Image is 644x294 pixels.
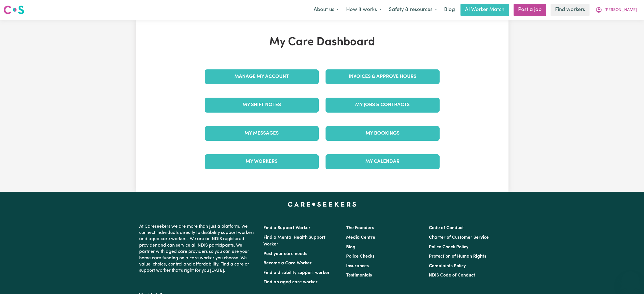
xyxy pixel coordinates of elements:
[205,69,319,84] a: Manage My Account
[346,254,374,259] a: Police Checks
[429,245,468,249] a: Police Check Policy
[263,261,312,266] a: Become a Care Worker
[551,4,590,16] a: Find workers
[514,4,546,16] a: Post a job
[326,69,440,84] a: Invoices & Approve Hours
[3,3,24,16] a: Careseekers logo
[429,273,475,278] a: NDIS Code of Conduct
[263,252,307,256] a: Post your care needs
[346,235,375,240] a: Media Centre
[346,264,369,268] a: Insurances
[310,4,342,16] button: About us
[429,264,466,268] a: Complaints Policy
[346,226,374,230] a: The Founders
[429,226,464,230] a: Code of Conduct
[460,4,509,16] a: AI Worker Match
[429,254,486,259] a: Protection of Human Rights
[326,154,440,169] a: My Calendar
[205,154,319,169] a: My Workers
[205,98,319,112] a: My Shift Notes
[326,126,440,141] a: My Bookings
[429,235,489,240] a: Charter of Customer Service
[205,126,319,141] a: My Messages
[592,4,641,16] button: My Account
[263,271,330,275] a: Find a disability support worker
[342,4,385,16] button: How it works
[3,5,24,15] img: Careseekers logo
[326,98,440,112] a: My Jobs & Contracts
[139,221,257,276] p: At Careseekers we are more than just a platform. We connect individuals directly to disability su...
[263,226,311,230] a: Find a Support Worker
[263,235,326,247] a: Find a Mental Health Support Worker
[385,4,441,16] button: Safety & resources
[441,4,458,16] a: Blog
[288,202,356,207] a: Careseekers home page
[621,271,639,289] iframe: Button to launch messaging window, conversation in progress
[201,36,443,49] h1: My Care Dashboard
[604,7,637,13] span: [PERSON_NAME]
[346,245,355,249] a: Blog
[346,273,372,278] a: Testimonials
[263,280,318,284] a: Find an aged care worker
